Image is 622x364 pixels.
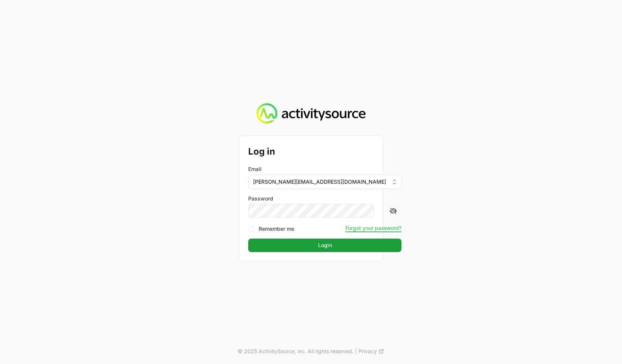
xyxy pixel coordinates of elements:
[238,348,354,355] p: © 2025 ActivitySource, inc. All rights reserved.
[259,225,294,233] label: Remember me
[248,145,401,158] h2: Log in
[318,241,332,250] span: Login
[256,103,365,124] img: Activity Source
[253,178,386,186] span: [PERSON_NAME][EMAIL_ADDRESS][DOMAIN_NAME]
[355,348,357,355] span: |
[248,165,262,173] label: Email
[248,195,401,202] label: Password
[345,225,401,231] button: Forgot your password?
[248,175,401,189] button: [PERSON_NAME][EMAIL_ADDRESS][DOMAIN_NAME]
[358,348,384,355] a: Privacy
[248,239,401,252] button: Login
